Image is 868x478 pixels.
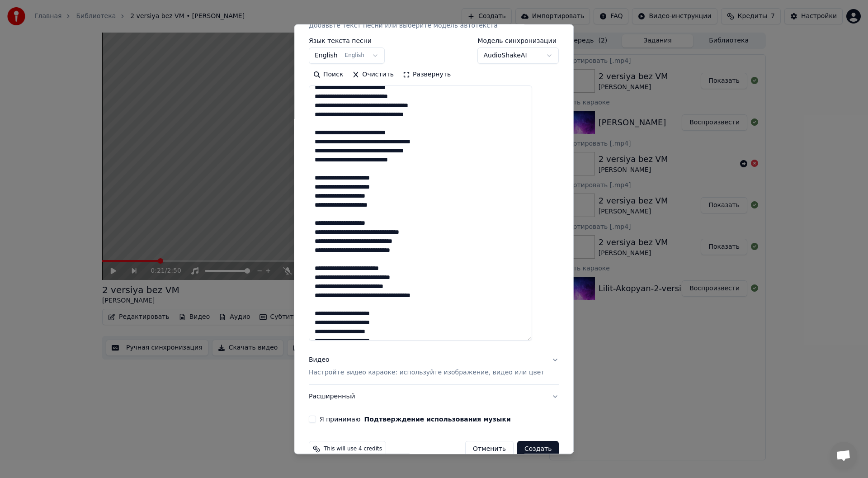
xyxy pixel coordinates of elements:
button: Поиск [309,68,348,82]
label: Модель синхронизации [478,38,559,44]
div: Видео [309,356,544,378]
p: Настройте видео караоке: используйте изображение, видео или цвет [309,369,544,378]
span: This will use 4 credits [324,446,382,453]
button: Я принимаю [364,416,511,423]
button: Развернуть [398,68,455,82]
div: Текст песниДобавьте текст песни или выберите модель автотекста [309,38,559,348]
label: Язык текста песни [309,38,385,44]
p: Добавьте текст песни или выберите модель автотекста [309,22,498,31]
label: Я принимаю [320,416,511,423]
button: Создать [517,441,559,458]
button: Очистить [348,68,399,82]
button: ВидеоНастройте видео караоке: используйте изображение, видео или цвет [309,349,559,385]
button: Расширенный [309,385,559,409]
button: Отменить [465,441,514,458]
